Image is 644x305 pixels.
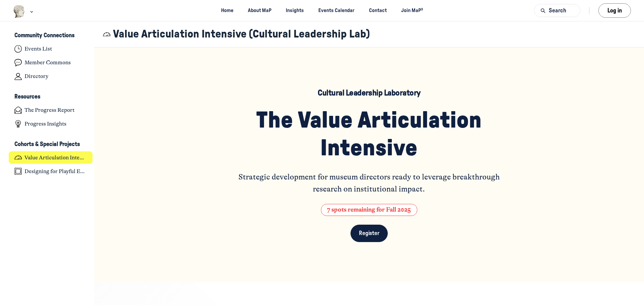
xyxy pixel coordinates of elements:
button: Community ConnectionsCollapse space [9,30,93,42]
a: Directory [9,70,93,83]
span: 7 spots remaining for Fall 2025 [321,204,417,216]
h5: Cultural Leadership Laboratory [318,88,420,98]
button: Search [534,4,580,17]
a: Designing for Playful Engagement [9,165,93,177]
a: Contact [363,4,393,17]
h3: Resources [14,93,40,100]
header: Page Header [94,21,644,48]
h4: Events List [24,46,52,52]
a: Value Articulation Intensive (Cultural Leadership Lab) [9,151,93,164]
h4: Designing for Playful Engagement [24,168,87,175]
p: Strategic development for museum directors ready to leverage breakthrough research on institution... [230,171,508,195]
h4: Value Articulation Intensive (Cultural Leadership Lab) [24,154,87,161]
h4: Directory [24,73,48,80]
button: Museums as Progress logo [13,4,35,19]
a: Join MaP³ [395,4,429,17]
a: Insights [280,4,310,17]
a: Home [215,4,239,17]
a: The Progress Report [9,104,93,117]
h1: Value Articulation Intensive (Cultural Leadership Lab) [113,28,370,41]
button: ResourcesCollapse space [9,91,93,103]
h4: Member Commons [24,59,71,66]
a: Member Commons [9,57,93,69]
button: Cohorts & Special ProjectsCollapse space [9,139,93,150]
h4: The Progress Report [24,107,74,113]
a: Events List [9,43,93,55]
h4: Progress Insights [24,121,66,127]
img: Museums as Progress logo [13,5,25,18]
h3: Community Connections [14,32,74,39]
a: Register [351,225,388,242]
h3: Cohorts & Special Projects [14,141,80,148]
a: Events Calendar [313,4,361,17]
a: About MaP [242,4,277,17]
a: Progress Insights [9,118,93,130]
h1: The Value Articulation Intensive [230,107,508,162]
button: Log in [598,3,631,18]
